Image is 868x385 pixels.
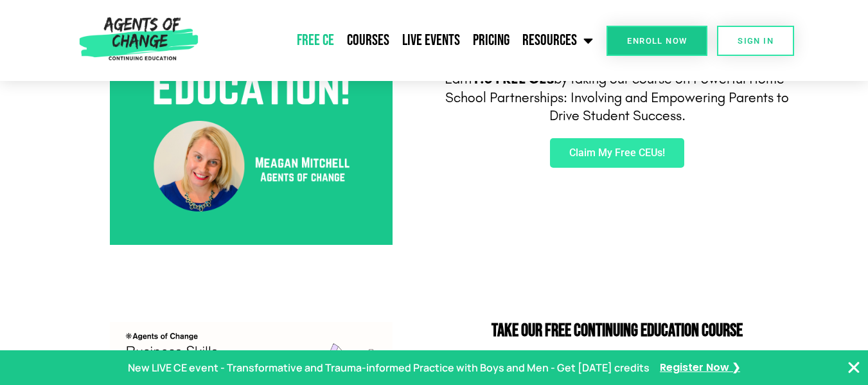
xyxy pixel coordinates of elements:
[738,37,774,45] span: SIGN IN
[290,24,341,57] a: Free CE
[660,359,740,377] a: Register Now ❯
[627,37,687,45] span: Enroll Now
[204,24,600,57] nav: Menu
[717,26,794,56] a: SIGN IN
[466,24,516,57] a: Pricing
[128,359,650,377] p: New LIVE CE event - Transformative and Trauma-informed Practice with Boys and Men - Get [DATE] cr...
[341,24,396,57] a: Courses
[396,24,466,57] a: Live Events
[516,24,599,57] a: Resources
[441,70,794,125] p: Earn by taking our course on Powerful Home-School Partnerships: Involving and Empowering Parents ...
[569,148,665,158] span: Claim My Free CEUs!
[441,322,794,340] h2: Take Our FREE Continuing Education Course
[550,138,684,168] a: Claim My Free CEUs!
[846,360,862,375] button: Close Banner
[607,26,707,56] a: Enroll Now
